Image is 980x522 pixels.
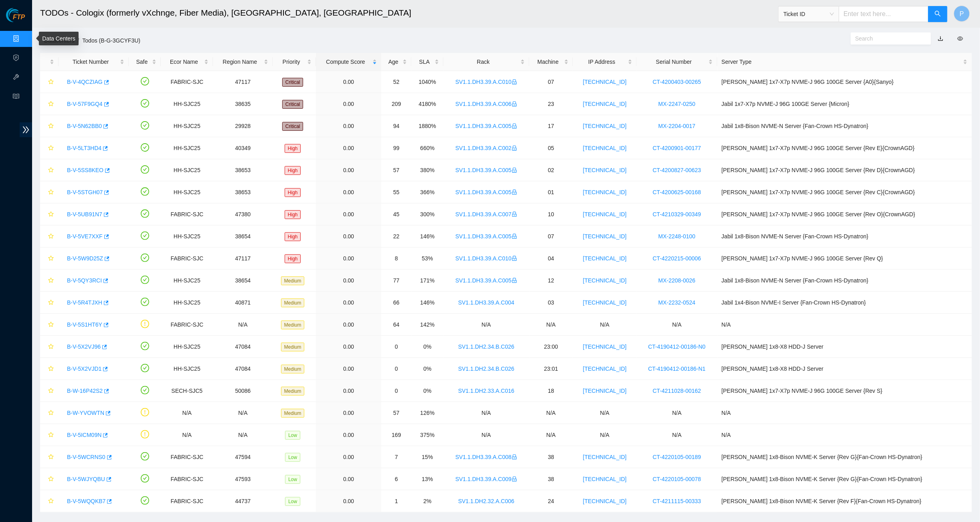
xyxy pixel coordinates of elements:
button: star [45,208,54,221]
td: 55 [381,181,411,203]
a: B-V-5R4TJXH [67,299,102,306]
span: star [48,167,54,174]
button: star [45,97,54,110]
td: HH-SJC25 [161,137,213,159]
span: star [48,432,54,439]
button: P [954,6,970,22]
span: Medium [281,343,305,351]
td: 64 [381,314,411,336]
img: Akamai Technologies [6,8,40,22]
span: Critical [282,122,304,131]
td: 169 [381,424,411,446]
button: star [45,429,54,441]
button: star [45,384,54,397]
span: check-circle [141,386,149,394]
td: N/A [637,314,717,336]
input: Search [855,34,920,43]
span: lock [512,167,517,173]
td: 0.00 [316,248,381,270]
td: 4180% [411,93,443,115]
td: 0.00 [316,358,381,380]
a: B-V-5S1HT6Y [67,321,102,328]
span: lock [512,234,517,239]
td: [PERSON_NAME] 1x7-X7p NVME-J 96G 100GE Server {Rev Q} [717,248,972,270]
a: B-V-57F9GQ4 [67,101,103,107]
td: SECH-SJC5 [161,380,213,402]
td: FABRIC-SJC [161,203,213,225]
td: 04 [529,248,573,270]
button: star [45,142,54,154]
a: [TECHNICAL_ID] [583,299,627,306]
a: [TECHNICAL_ID] [583,343,627,350]
span: High [285,210,301,219]
a: [TECHNICAL_ID] [583,498,627,504]
a: CT-4200901-00177 [653,145,701,151]
td: 40871 [213,292,273,314]
td: 38654 [213,225,273,248]
td: [PERSON_NAME] 1x7-X7p NVME-J 96G 100GE Server {Rev S} [717,380,972,402]
td: N/A [717,314,972,336]
a: MX-2232-0524 [658,299,696,306]
td: 47117 [213,71,273,93]
span: FTP [13,14,25,21]
a: [TECHNICAL_ID] [583,454,627,460]
td: 0% [411,380,443,402]
td: 171% [411,270,443,292]
button: star [45,451,54,463]
a: [TECHNICAL_ID] [583,277,627,284]
td: 142% [411,314,443,336]
td: 1880% [411,115,443,137]
span: High [285,254,301,263]
span: read [13,89,19,106]
td: 0.00 [316,225,381,248]
a: SV1.1.DH2.32.A.C006 [458,498,514,504]
a: B-V-4QCZIAG [67,79,103,85]
span: Medium [281,365,305,374]
td: 375% [411,424,443,446]
button: star [45,164,54,177]
td: 23:00 [529,336,573,358]
a: CT-4220105-00078 [653,476,701,482]
a: SV1.1.DH3.39.A.C005lock [456,233,517,240]
td: 02 [529,159,573,181]
td: 45 [381,203,411,225]
td: 0% [411,358,443,380]
span: star [48,123,54,130]
a: Akamai TechnologiesFTP [6,14,25,25]
span: P [960,9,964,19]
button: star [45,296,54,309]
a: B-V-5WJYQBU [67,476,105,482]
button: star [45,362,54,375]
a: SV1.1.DH3.39.A.C009lock [456,476,517,482]
td: 47084 [213,336,273,358]
td: 300% [411,203,443,225]
span: lock [512,454,517,460]
span: Medium [281,409,305,418]
td: N/A [529,314,573,336]
td: HH-SJC25 [161,115,213,137]
a: SV1.1.DH3.39.A.C008lock [456,454,517,460]
td: 0.00 [316,137,381,159]
a: [TECHNICAL_ID] [583,233,627,240]
td: N/A [213,402,273,424]
button: star [45,340,54,353]
td: 23:01 [529,358,573,380]
span: High [285,188,301,197]
td: 0% [411,336,443,358]
span: star [48,476,54,483]
td: 660% [411,137,443,159]
td: HH-SJC25 [161,292,213,314]
span: High [285,166,301,175]
td: HH-SJC25 [161,93,213,115]
span: search [935,10,941,18]
span: star [48,410,54,416]
td: 94 [381,115,411,137]
button: star [45,406,54,419]
td: FABRIC-SJC [161,71,213,93]
td: 146% [411,225,443,248]
td: 47380 [213,203,273,225]
a: [TECHNICAL_ID] [583,79,627,85]
a: B-V-5QY3RCI [67,277,102,284]
td: FABRIC-SJC [161,314,213,336]
td: 146% [411,292,443,314]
